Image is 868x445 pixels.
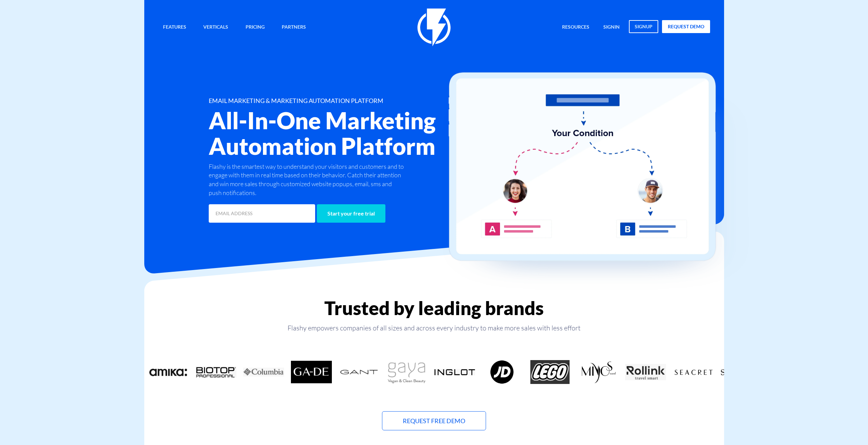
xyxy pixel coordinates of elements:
a: Resources [557,20,594,35]
a: signin [598,20,625,35]
p: Flashy is the smartest way to understand your visitors and customers and to engage with them in r... [209,162,406,197]
h2: Trusted by leading brands [144,298,724,318]
h1: EMAIL MARKETING & MARKETING AUTOMATION PLATFORM [209,98,475,104]
a: Request Free Demo [382,411,486,430]
input: Start your free trial [317,204,385,223]
h2: All-In-One Marketing Automation Platform [209,108,475,159]
input: EMAIL ADDRESS [209,204,315,223]
a: Pricing [240,20,270,35]
a: Features [158,20,191,35]
p: Flashy empowers companies of all sizes and across every industry to make more sales with less effort [144,323,724,333]
a: Partners [277,20,311,35]
a: request demo [662,20,710,33]
a: Verticals [198,20,233,35]
a: signup [629,20,658,33]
